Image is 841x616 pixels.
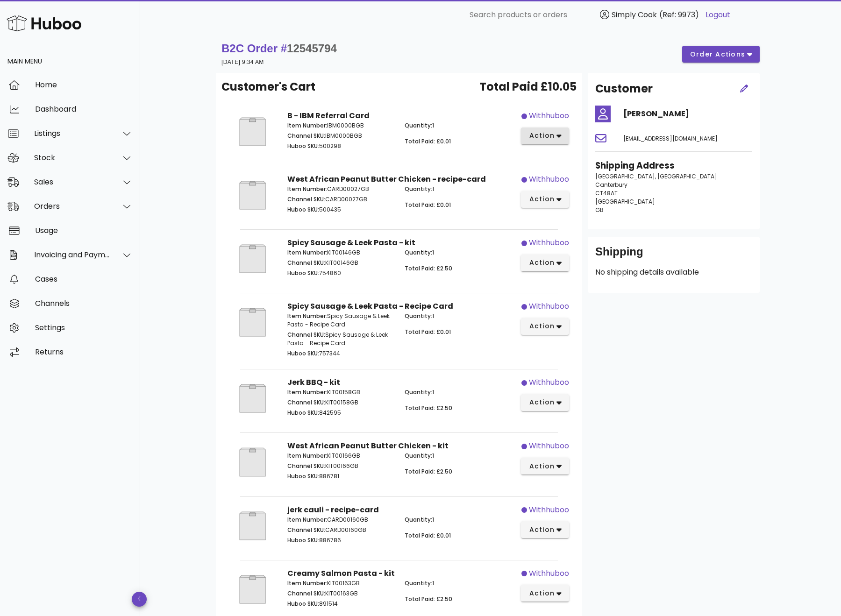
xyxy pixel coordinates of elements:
h4: [PERSON_NAME] [623,108,752,120]
div: Sales [34,177,110,186]
div: Channels [35,299,133,308]
div: withhuboo [529,568,569,579]
button: order actions [682,46,760,63]
p: 891514 [287,600,393,608]
p: 500435 [287,205,393,214]
small: [DATE] 9:34 AM [221,59,264,65]
p: 1 [405,452,511,460]
span: Channel SKU: [287,589,325,597]
p: 886781 [287,472,393,481]
p: 1 [405,579,511,588]
p: 1 [405,248,511,257]
p: 757344 [287,349,393,358]
button: action [521,585,569,602]
p: KIT00166GB [287,462,393,470]
button: action [521,191,569,208]
div: Settings [35,323,133,332]
img: Product Image [229,301,276,344]
span: Item Number: [287,388,327,396]
span: GB [595,206,604,214]
p: KIT00146GB [287,248,393,257]
span: [GEOGRAPHIC_DATA], [GEOGRAPHIC_DATA] [595,172,717,180]
img: Product Image [229,110,276,153]
span: CT48AT [595,189,618,197]
p: CARD00160GB [287,516,393,524]
span: Total Paid £10.05 [479,78,577,95]
div: withhuboo [529,174,569,185]
p: 1 [405,516,511,524]
span: Quantity: [405,312,432,320]
p: KIT00166GB [287,452,393,460]
span: Item Number: [287,185,327,193]
h3: Shipping Address [595,159,752,172]
p: 500298 [287,142,393,150]
p: Spicy Sausage & Leek Pasta - Recipe Card [287,312,393,329]
span: Channel SKU: [287,398,325,406]
span: [GEOGRAPHIC_DATA] [595,198,655,205]
span: Channel SKU: [287,259,325,267]
div: withhuboo [529,237,569,248]
span: Quantity: [405,579,432,587]
span: Huboo SKU: [287,269,319,277]
p: 754860 [287,269,393,277]
div: withhuboo [529,110,569,121]
div: Invoicing and Payments [34,250,110,259]
span: action [528,588,555,598]
button: action [521,521,569,538]
p: KIT00158GB [287,398,393,407]
span: Total Paid: £0.01 [405,201,451,209]
span: Total Paid: £2.50 [405,404,452,412]
span: action [528,461,555,471]
p: KIT00158GB [287,388,393,397]
span: Channel SKU: [287,195,325,203]
span: Canterbury [595,181,627,189]
span: order actions [690,50,746,59]
span: Item Number: [287,452,327,460]
span: Quantity: [405,452,432,460]
p: CARD00027GB [287,185,393,193]
img: Product Image [229,504,276,547]
span: Item Number: [287,579,327,587]
span: Item Number: [287,121,327,129]
div: Orders [34,202,110,211]
p: 1 [405,185,511,193]
div: Cases [35,275,133,283]
img: Product Image [229,440,276,483]
strong: Spicy Sausage & Leek Pasta - kit [287,237,415,248]
p: 1 [405,388,511,397]
span: Huboo SKU: [287,536,319,544]
div: Dashboard [35,105,133,113]
button: action [521,318,569,335]
div: Stock [34,153,110,162]
p: 842595 [287,409,393,417]
div: withhuboo [529,377,569,388]
a: Logout [706,9,730,21]
span: Quantity: [405,121,432,129]
span: Total Paid: £2.50 [405,467,452,475]
p: IBM0000BGB [287,132,393,140]
p: KIT00146GB [287,259,393,267]
div: withhuboo [529,504,569,516]
p: 886786 [287,536,393,545]
button: action [521,127,569,144]
h2: Customer [595,80,653,97]
span: action [528,258,555,268]
button: action [521,255,569,271]
img: Product Image [229,237,276,280]
span: Total Paid: £0.01 [405,531,451,539]
span: action [528,321,555,331]
span: Simply Cook [612,9,657,20]
span: Total Paid: £0.01 [405,137,451,145]
span: Channel SKU: [287,132,325,140]
div: Listings [34,129,110,138]
span: Total Paid: £0.01 [405,328,451,336]
strong: West African Peanut Butter Chicken - kit [287,440,449,451]
span: Huboo SKU: [287,409,319,417]
strong: Spicy Sausage & Leek Pasta - Recipe Card [287,301,453,312]
strong: B - IBM Referral Card [287,110,370,121]
span: Item Number: [287,248,327,256]
img: Huboo Logo [7,13,81,33]
span: Huboo SKU: [287,205,319,213]
span: action [528,131,555,141]
strong: Jerk BBQ - kit [287,377,340,388]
